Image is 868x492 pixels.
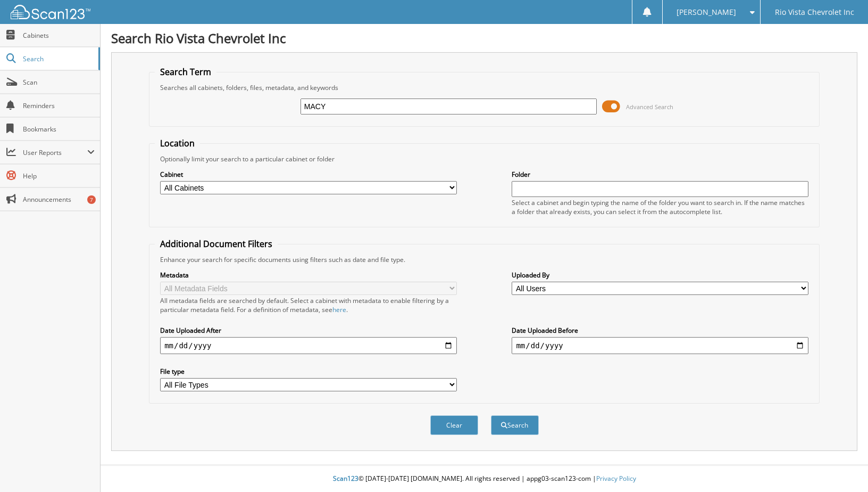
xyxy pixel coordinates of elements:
[512,170,808,179] label: Folder
[23,171,95,181] span: Help
[23,195,95,204] span: Announcements
[155,238,278,250] legend: Additional Document Filters
[775,9,854,15] span: Rio Vista Chevrolet Inc
[430,415,478,435] button: Clear
[333,474,358,483] span: Scan123
[23,125,95,134] span: Bookmarks
[155,83,814,92] div: Searches all cabinets, folders, files, metadata, and keywords
[23,54,93,63] span: Search
[332,305,346,314] a: here
[160,296,456,314] div: All metadata fields are searched by default. Select a cabinet with metadata to enable filtering b...
[512,337,808,354] input: end
[512,270,808,280] label: Uploaded By
[111,29,857,47] h1: Search Rio Vista Chevrolet Inc
[160,367,456,376] label: File type
[155,137,200,149] legend: Location
[512,198,808,216] div: Select a cabinet and begin typing the name of the folder you want to search in. If the name match...
[23,31,95,40] span: Cabinets
[491,415,539,435] button: Search
[160,326,456,335] label: Date Uploaded After
[512,326,808,335] label: Date Uploaded Before
[87,195,96,204] div: 7
[155,154,814,163] div: Optionally limit your search to a particular cabinet or folder
[677,9,736,15] span: [PERSON_NAME]
[155,255,814,264] div: Enhance your search for specific documents using filters such as date and file type.
[101,466,868,492] div: © [DATE]-[DATE] [DOMAIN_NAME]. All rights reserved | appg03-scan123-com |
[626,103,673,111] span: Advanced Search
[160,270,456,280] label: Metadata
[160,170,456,179] label: Cabinet
[596,474,636,483] a: Privacy Policy
[23,78,95,87] span: Scan
[23,101,95,110] span: Reminders
[160,337,456,354] input: start
[11,5,90,19] img: scan123-logo-white.svg
[23,148,87,157] span: User Reports
[155,66,216,78] legend: Search Term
